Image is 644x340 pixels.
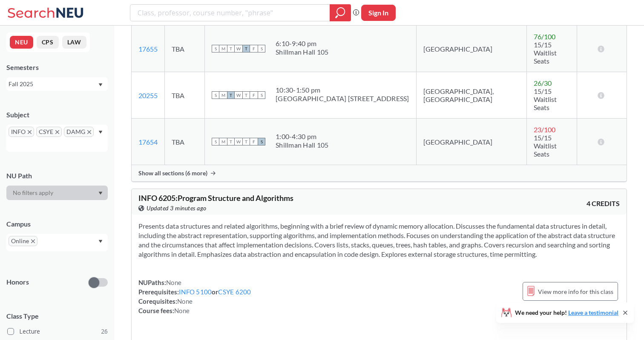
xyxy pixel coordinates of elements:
[6,125,108,152] div: INFOX to remove pillCSYEX to remove pillDAMGX to remove pillDropdown arrow
[138,91,158,99] a: 20255
[212,45,219,52] span: S
[174,307,190,314] span: None
[138,45,158,53] a: 17655
[416,72,526,119] td: [GEOGRAPHIC_DATA], [GEOGRAPHIC_DATA]
[218,288,251,296] a: CSYE 6200
[534,87,557,111] span: 15/15 Waitlist Seats
[6,63,108,72] div: Semesters
[55,130,59,134] svg: X to remove pill
[138,169,207,177] span: Show all sections (6 more)
[98,83,103,87] svg: Dropdown arrow
[534,79,552,87] span: 26 / 30
[276,86,409,94] div: 10:30 - 1:50 pm
[227,91,235,99] span: T
[534,134,557,158] span: 15/15 Waitlist Seats
[276,48,328,56] div: Shillman Hall 105
[64,127,94,137] span: DAMGX to remove pill
[276,94,409,103] div: [GEOGRAPHIC_DATA] [STREET_ADDRESS]
[276,141,328,149] div: Shillman Hall 105
[138,221,620,259] section: Presents data structures and related algorithms, beginning with a brief review of dynamic memory ...
[31,239,35,243] svg: X to remove pill
[330,4,351,21] div: magnifying glass
[227,138,235,145] span: T
[165,119,205,165] td: TBA
[9,79,98,89] div: Fall 2025
[6,219,108,229] div: Campus
[132,165,627,181] div: Show all sections (6 more)
[219,45,227,52] span: M
[6,171,108,180] div: NU Path
[235,91,242,99] span: W
[227,45,235,52] span: T
[242,45,250,52] span: T
[258,45,265,52] span: S
[235,45,242,52] span: W
[276,132,328,141] div: 1:00 - 4:30 pm
[242,138,250,145] span: T
[37,36,59,49] button: CPS
[361,5,396,21] button: Sign In
[87,130,91,134] svg: X to remove pill
[250,45,258,52] span: F
[98,240,103,243] svg: Dropdown arrow
[138,193,293,203] span: INFO 6205 : Program Structure and Algorithms
[36,127,62,137] span: CSYEX to remove pill
[179,288,212,296] a: INFO 5100
[534,32,555,41] span: 76 / 100
[138,278,251,315] div: NUPaths: Prerequisites: or Corequisites: Course fees:
[219,138,227,145] span: M
[568,309,618,316] a: Leave a testimonial
[335,7,345,19] svg: magnifying glass
[538,286,613,297] span: View more info for this class
[98,131,103,134] svg: Dropdown arrow
[276,39,328,48] div: 6:10 - 9:40 pm
[258,138,265,145] span: S
[62,36,86,49] button: LAW
[416,119,526,165] td: [GEOGRAPHIC_DATA]
[586,199,620,208] span: 4 CREDITS
[235,138,242,145] span: W
[28,130,32,134] svg: X to remove pill
[6,110,108,119] div: Subject
[6,311,108,321] span: Class Type
[166,279,181,286] span: None
[250,91,258,99] span: F
[165,72,205,119] td: TBA
[534,125,555,134] span: 23 / 100
[219,91,227,99] span: M
[165,26,205,72] td: TBA
[6,77,108,91] div: Fall 2025Dropdown arrow
[416,26,526,72] td: [GEOGRAPHIC_DATA]
[101,327,108,336] span: 26
[250,138,258,145] span: F
[7,326,108,337] label: Lecture
[98,192,103,195] svg: Dropdown arrow
[534,41,557,65] span: 15/15 Waitlist Seats
[137,6,324,20] input: Class, professor, course number, "phrase"
[6,277,29,287] p: Honors
[6,186,108,200] div: Dropdown arrow
[177,297,193,305] span: None
[6,234,108,251] div: OnlineX to remove pillDropdown arrow
[212,91,219,99] span: S
[10,36,33,49] button: NEU
[212,138,219,145] span: S
[9,236,37,246] span: OnlineX to remove pill
[242,91,250,99] span: T
[9,127,34,137] span: INFOX to remove pill
[258,91,265,99] span: S
[515,310,618,316] span: We need your help!
[138,138,158,146] a: 17654
[147,203,207,213] span: Updated 3 minutes ago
